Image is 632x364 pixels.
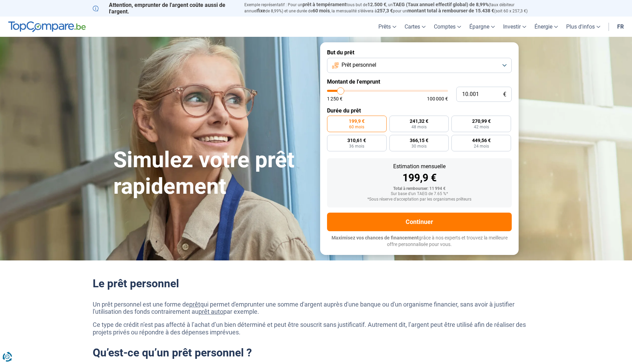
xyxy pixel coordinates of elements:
span: 42 mois [474,125,489,129]
p: Ce type de crédit n’est pas affecté à l’achat d’un bien déterminé et peut être souscrit sans just... [93,321,539,336]
span: prêt à tempérament [303,2,346,7]
span: 36 mois [349,144,364,148]
div: Estimation mensuelle [333,164,506,169]
div: *Sous réserve d'acceptation par les organismes prêteurs [333,197,506,202]
span: 24 mois [474,144,489,148]
div: Total à rembourser: 11 994 € [333,186,506,191]
span: 449,56 € [472,138,491,143]
a: Épargne [465,17,499,37]
span: 241,32 € [410,119,428,124]
span: 12.500 € [367,2,386,7]
span: TAEG (Taux annuel effectif global) de 8,99% [393,2,489,7]
span: 30 mois [411,144,427,148]
div: 199,9 € [333,173,506,183]
a: Comptes [430,17,465,37]
span: 100 000 € [427,96,448,101]
label: Montant de l'emprunt [327,78,512,85]
span: 366,15 € [410,138,428,143]
span: 60 mois [313,8,330,13]
div: Sur base d'un TAEG de 7.65 %* [333,192,506,196]
p: Exemple représentatif : Pour un tous but de , un (taux débiteur annuel de 8,99%) et une durée de ... [244,2,539,14]
span: 270,99 € [472,119,491,124]
span: € [503,92,506,97]
label: But du prêt [327,49,512,56]
span: 310,61 € [347,138,366,143]
a: Cartes [400,17,430,37]
span: Maximisez vos chances de financement [332,235,419,240]
p: Un prêt personnel est une forme de qui permet d'emprunter une somme d'argent auprès d'une banque ... [93,301,539,315]
button: Continuer [327,213,512,231]
a: prêt auto [198,308,223,315]
span: Prêt personnel [342,61,376,69]
span: 60 mois [349,125,364,129]
label: Durée du prêt [327,107,512,114]
span: 199,9 € [349,119,365,124]
button: Prêt personnel [327,58,512,73]
h2: Qu’est-ce qu’un prêt personnel ? [93,346,539,359]
span: montant total à rembourser de 15.438 € [407,8,494,13]
h1: Simulez votre prêt rapidement [113,147,312,200]
p: Attention, emprunter de l'argent coûte aussi de l'argent. [93,2,236,15]
span: 48 mois [411,125,427,129]
span: 257,3 € [377,8,393,13]
a: Investir [499,17,530,37]
a: Plus d'infos [562,17,604,37]
span: 1 250 € [327,96,343,101]
span: fixe [257,8,265,13]
img: TopCompare [8,21,86,32]
a: Énergie [530,17,562,37]
a: fr [613,17,628,37]
h2: Le prêt personnel [93,277,539,290]
a: prêt [189,301,200,308]
a: Prêts [374,17,400,37]
p: grâce à nos experts et trouvez la meilleure offre personnalisée pour vous. [327,235,512,248]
